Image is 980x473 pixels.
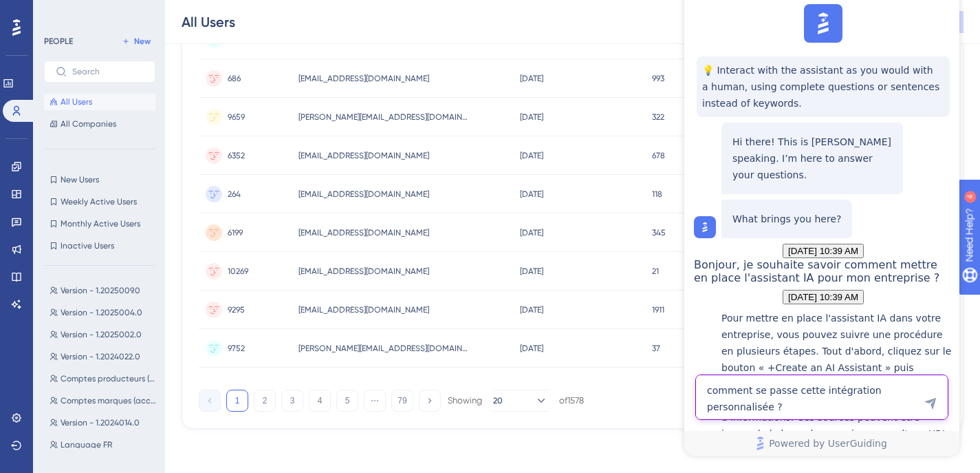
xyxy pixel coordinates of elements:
span: Monthly Active Users [61,218,140,229]
button: Version - 1.2025002.0 [44,326,164,343]
button: New [117,33,155,50]
span: [PERSON_NAME][EMAIL_ADDRESS][DOMAIN_NAME] [298,112,470,123]
div: 4 [96,7,100,18]
span: 1911 [652,304,664,315]
span: Version - 1.2025002.0 [61,329,142,340]
time: [DATE] [520,305,543,315]
div: All Users [182,12,235,32]
span: 322 [652,112,664,123]
div: of 1578 [559,395,584,407]
time: [DATE] [520,74,543,83]
button: Inactive Users [44,238,155,254]
button: 1 [226,390,248,412]
span: [EMAIL_ADDRESS][DOMAIN_NAME] [298,266,429,277]
span: Weekly Active Users [61,196,137,207]
textarea: AI Assistant Text Input [11,398,264,443]
span: New Users [61,174,99,185]
span: 6199 [228,227,243,238]
time: [DATE] [520,344,543,353]
span: [EMAIL_ADDRESS][DOMAIN_NAME] [298,73,429,84]
button: 2 [254,390,276,412]
span: 9295 [228,304,245,315]
button: New Users [44,171,155,188]
button: 3 [281,390,303,412]
div: Showing [448,395,482,407]
time: [DATE] [520,151,543,160]
span: 9752 [228,343,245,354]
span: Version - 1.2025009.0 [61,285,140,296]
span: 264 [228,189,241,200]
button: Version - 1.2025004.0 [44,304,164,321]
div: PEOPLE [44,36,73,47]
time: [DATE] [520,112,543,122]
span: All Companies [61,118,116,129]
button: Version - 1.2024014.0 [44,414,164,431]
span: 118 [652,189,662,200]
button: Version - 1.2024022.0 [44,348,164,365]
button: 5 [336,390,358,412]
span: [PERSON_NAME][EMAIL_ADDRESS][DOMAIN_NAME] [298,343,470,354]
span: 993 [652,73,664,84]
button: All Companies [44,116,155,132]
button: ⋯ [364,390,386,412]
button: Version - 1.2025009.0 [44,282,164,299]
time: [DATE] [520,189,543,199]
span: All Users [61,96,92,107]
time: [DATE] [520,228,543,238]
span: [EMAIL_ADDRESS][DOMAIN_NAME] [298,150,429,161]
span: Language FR [61,439,112,450]
button: Comptes marques (accounttype 10) [44,392,164,409]
span: 9659 [228,112,245,123]
button: Language FR [44,437,164,453]
span: 686 [228,73,241,84]
span: 10269 [228,266,248,277]
span: 20 [493,395,503,406]
button: Monthly Active Users [44,216,155,232]
span: 6352 [228,150,245,161]
button: 4 [309,390,331,412]
span: Version - 1.2024014.0 [61,417,140,428]
span: 345 [652,227,666,238]
button: 20 [493,390,548,412]
span: Inactive Users [61,240,114,251]
time: [DATE] [520,266,543,276]
button: Comptes producteurs (accounttype 20) [44,370,164,387]
button: All Users [44,94,155,110]
span: Version - 1.2025004.0 [61,307,142,318]
span: Comptes marques (accounttype 10) [61,395,158,406]
time: [DATE] [520,35,543,45]
input: Search [72,67,144,76]
span: 678 [652,150,665,161]
span: [EMAIL_ADDRESS][DOMAIN_NAME] [298,189,429,200]
span: Comptes producteurs (accounttype 20) [61,373,158,384]
button: Weekly Active Users [44,193,155,210]
span: [EMAIL_ADDRESS][DOMAIN_NAME] [298,227,429,238]
span: [EMAIL_ADDRESS][DOMAIN_NAME] [298,304,429,315]
span: Version - 1.2024022.0 [61,351,140,362]
span: New [134,36,151,47]
span: 37 [652,343,660,354]
button: 79 [391,390,413,412]
span: 21 [652,266,659,277]
div: Send Message [239,420,253,434]
span: Need Help? [32,3,86,20]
